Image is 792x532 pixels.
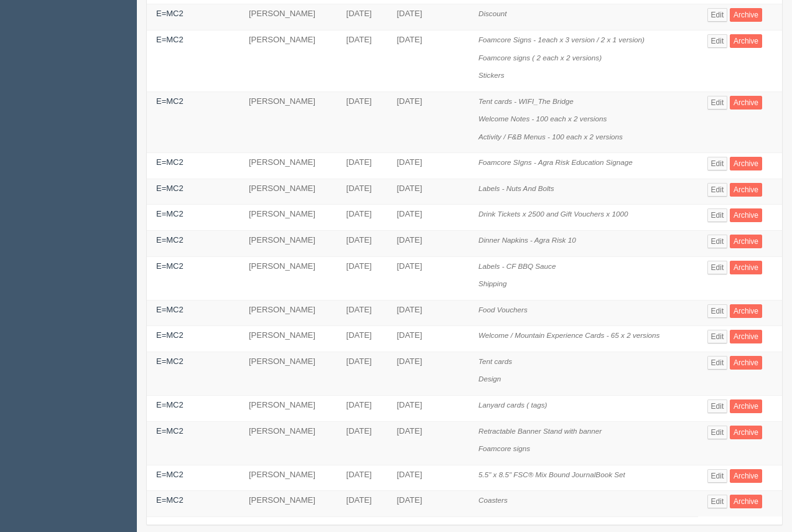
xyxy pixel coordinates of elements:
a: E=MC2 [156,235,184,245]
a: E=MC2 [156,495,184,505]
a: Edit [707,469,728,483]
i: Retractable Banner Stand with banner [478,427,602,435]
i: Discount [478,9,506,17]
a: Archive [730,426,762,439]
td: [PERSON_NAME] [240,4,337,30]
a: Edit [707,356,728,370]
a: Edit [707,399,728,413]
a: Archive [730,8,762,22]
td: [PERSON_NAME] [240,352,337,395]
i: Dinner Napkins - Agra Risk 10 [478,236,576,244]
td: [DATE] [388,231,469,257]
td: [DATE] [388,352,469,395]
a: Edit [707,208,728,222]
a: Edit [707,330,728,343]
a: E=MC2 [156,426,184,436]
a: Archive [730,157,762,170]
a: Archive [730,183,762,197]
a: E=MC2 [156,9,184,18]
td: [DATE] [388,4,469,30]
td: [DATE] [388,205,469,231]
td: [DATE] [388,30,469,91]
td: [PERSON_NAME] [240,300,337,326]
td: [DATE] [388,179,469,205]
i: 5.5" x 8.5" FSC® Mix Bound JournalBook Set [478,470,625,478]
a: E=MC2 [156,261,184,271]
td: [DATE] [337,91,388,153]
i: Foamcore signs ( 2 each x 2 versions) [478,54,602,62]
td: [DATE] [388,256,469,300]
td: [DATE] [388,465,469,491]
a: Archive [730,235,762,248]
i: Foamcore Signs - 1each x 3 version / 2 x 1 version) [478,35,645,44]
a: Edit [707,304,728,318]
i: Welcome / Mountain Experience Cards - 65 x 2 versions [478,331,659,339]
td: [PERSON_NAME] [240,491,337,517]
td: [DATE] [337,491,388,517]
td: [DATE] [337,395,388,421]
a: Archive [730,330,762,343]
a: E=MC2 [156,209,184,218]
td: [DATE] [388,421,469,465]
a: E=MC2 [156,184,184,193]
td: [DATE] [388,491,469,517]
a: Archive [730,34,762,48]
a: E=MC2 [156,357,184,366]
td: [PERSON_NAME] [240,256,337,300]
a: Edit [707,157,728,170]
a: Edit [707,495,728,508]
a: E=MC2 [156,305,184,314]
i: Foamcore SIgns - Agra Risk Education Signage [478,158,633,166]
a: Archive [730,399,762,413]
a: E=MC2 [156,470,184,479]
td: [PERSON_NAME] [240,465,337,491]
a: Archive [730,356,762,370]
td: [DATE] [388,326,469,352]
a: E=MC2 [156,157,184,167]
i: Activity / F&B Menus - 100 each x 2 versions [478,133,623,141]
td: [DATE] [337,300,388,326]
a: E=MC2 [156,400,184,409]
td: [DATE] [388,91,469,153]
td: [PERSON_NAME] [240,231,337,257]
i: Coasters [478,496,508,504]
a: Archive [730,261,762,274]
td: [PERSON_NAME] [240,30,337,91]
i: Food Vouchers [478,306,528,314]
a: Archive [730,495,762,508]
td: [PERSON_NAME] [240,153,337,179]
a: Archive [730,96,762,110]
td: [PERSON_NAME] [240,395,337,421]
td: [PERSON_NAME] [240,421,337,465]
a: Edit [707,235,728,248]
i: Labels - Nuts And Bolts [478,184,554,192]
td: [DATE] [337,421,388,465]
i: Tent cards - WIFI_The Bridge [478,97,574,105]
td: [DATE] [388,300,469,326]
i: Stickers [478,71,505,79]
i: Lanyard cards ( tags) [478,401,547,409]
i: Design [478,375,501,383]
a: Edit [707,8,728,22]
a: Edit [707,96,728,110]
a: Archive [730,304,762,318]
i: Welcome Notes - 100 each x 2 versions [478,114,607,123]
td: [PERSON_NAME] [240,205,337,231]
td: [DATE] [337,465,388,491]
a: E=MC2 [156,96,184,106]
i: Shipping [478,279,507,287]
td: [DATE] [337,231,388,257]
i: Foamcore signs [478,444,530,452]
a: E=MC2 [156,35,184,44]
a: E=MC2 [156,330,184,340]
td: [DATE] [388,153,469,179]
i: Tent cards [478,357,512,365]
td: [PERSON_NAME] [240,326,337,352]
td: [DATE] [337,326,388,352]
td: [DATE] [388,395,469,421]
td: [DATE] [337,205,388,231]
td: [PERSON_NAME] [240,179,337,205]
td: [DATE] [337,30,388,91]
a: Edit [707,261,728,274]
td: [PERSON_NAME] [240,91,337,153]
